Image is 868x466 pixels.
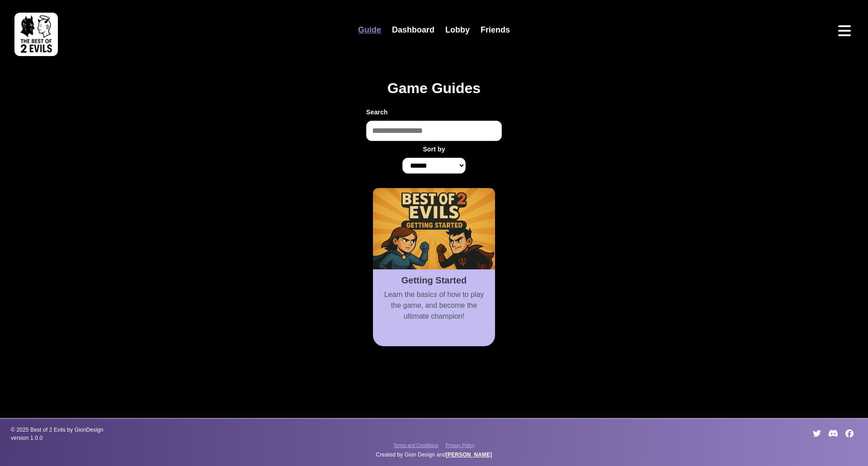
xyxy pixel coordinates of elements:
p: Learn the basics of how to play the game, and become the ultimate champion! [378,289,490,322]
img: best of 2 evils logo [14,13,58,56]
label: Sort by [423,145,445,154]
span: Terms and Conditions [393,443,438,448]
img: Getting Started [373,188,495,269]
a: Friends [475,20,515,40]
a: Terms and Conditions [393,442,438,449]
label: Search [366,108,502,117]
h1: Game Guides [366,80,502,97]
span: version 1.0.0 [11,434,289,442]
h2: Getting Started [378,275,490,286]
a: Lobby [440,20,475,40]
a: Privacy Policy [446,442,475,449]
a: [PERSON_NAME] [446,452,492,458]
a: Dashboard [387,20,440,40]
button: Open menu [835,22,854,40]
span: © 2025 Best of 2 Evils by GionDesign [11,426,289,434]
span: Privacy Policy [446,443,475,448]
a: Guide [353,20,387,40]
